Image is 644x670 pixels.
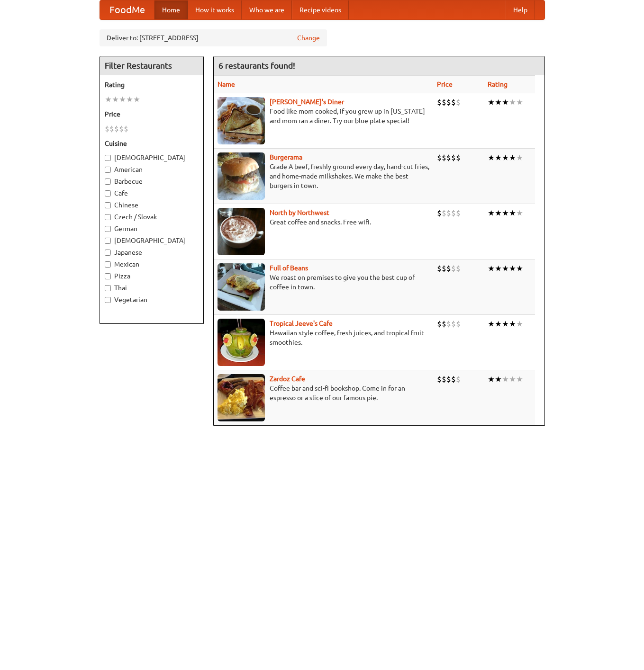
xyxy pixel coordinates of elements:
[218,328,429,347] p: Hawaiian style coffee, fresh juices, and tropical fruit smoothies.
[495,208,502,218] li: ★
[456,319,461,329] li: $
[105,212,199,222] label: Czech / Slovak
[105,153,199,162] label: [DEMOGRAPHIC_DATA]
[218,217,429,227] p: Great coffee and snacks. Free wifi.
[218,61,295,70] ng-pluralize: 6 restaurants found!
[488,374,495,384] li: ★
[126,94,133,105] li: ★
[451,319,456,329] li: $
[105,155,111,161] input: [DEMOGRAPHIC_DATA]
[105,167,111,173] input: American
[109,124,114,134] li: $
[509,374,516,384] li: ★
[488,208,495,218] li: ★
[446,374,451,384] li: $
[495,152,502,163] li: ★
[442,208,446,218] li: $
[509,97,516,107] li: ★
[105,177,199,186] label: Barbecue
[105,179,111,185] input: Barbecue
[218,97,265,144] img: sallys.jpg
[495,97,502,107] li: ★
[188,0,242,19] a: How it works
[105,226,111,232] input: German
[218,162,429,190] p: Grade A beef, freshly ground every day, hand-cut fries, and home-made milkshakes. We make the bes...
[105,109,199,119] h5: Price
[105,285,111,291] input: Thai
[437,80,453,88] a: Price
[502,208,509,218] li: ★
[105,190,111,197] input: Cafe
[446,208,451,218] li: $
[502,319,509,329] li: ★
[105,124,109,134] li: $
[446,319,451,329] li: $
[502,374,509,384] li: ★
[105,202,111,208] input: Chinese
[502,152,509,163] li: ★
[218,80,235,88] a: Name
[119,94,126,105] li: ★
[456,263,461,274] li: $
[218,374,265,421] img: zardoz.jpg
[516,374,523,384] li: ★
[119,124,124,134] li: $
[105,271,199,281] label: Pizza
[442,263,446,274] li: $
[218,384,429,402] p: Coffee bar and sci-fi bookshop. Come in for an espresso or a slice of our famous pie.
[456,374,461,384] li: $
[270,153,302,161] a: Burgerama
[509,152,516,163] li: ★
[105,224,199,233] label: German
[105,238,111,244] input: [DEMOGRAPHIC_DATA]
[105,273,111,279] input: Pizza
[124,124,128,134] li: $
[105,94,112,105] li: ★
[437,152,442,163] li: $
[105,248,199,257] label: Japanese
[506,0,535,19] a: Help
[442,152,446,163] li: $
[456,97,461,107] li: $
[442,374,446,384] li: $
[509,263,516,274] li: ★
[446,263,451,274] li: $
[495,263,502,274] li: ★
[495,374,502,384] li: ★
[105,188,199,198] label: Cafe
[105,297,111,303] input: Vegetarian
[442,97,446,107] li: $
[516,152,523,163] li: ★
[270,375,305,383] a: Zardoz Cafe
[105,261,111,268] input: Mexican
[114,124,119,134] li: $
[270,320,333,327] a: Tropical Jeeve's Cafe
[105,295,199,304] label: Vegetarian
[446,97,451,107] li: $
[437,208,442,218] li: $
[133,94,140,105] li: ★
[516,208,523,218] li: ★
[100,29,327,46] div: Deliver to: [STREET_ADDRESS]
[437,319,442,329] li: $
[437,374,442,384] li: $
[495,319,502,329] li: ★
[502,263,509,274] li: ★
[154,0,188,19] a: Home
[270,209,329,216] b: North by Northwest
[488,97,495,107] li: ★
[446,152,451,163] li: $
[297,33,320,43] a: Change
[488,80,508,88] a: Rating
[270,98,344,106] a: [PERSON_NAME]'s Diner
[488,319,495,329] li: ★
[516,319,523,329] li: ★
[451,97,456,107] li: $
[105,214,111,220] input: Czech / Slovak
[270,264,308,272] a: Full of Beans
